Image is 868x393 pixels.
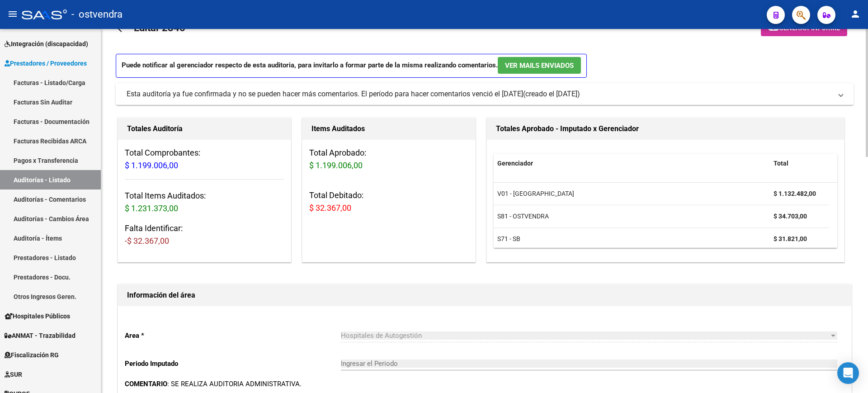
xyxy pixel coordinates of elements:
div: Esta auditoría ya fue confirmada y no se pueden hacer más comentarios. El período para hacer come... [127,89,523,99]
datatable-header-cell: Gerenciador [494,154,770,173]
span: $ 1.199.006,00 [309,161,363,170]
p: Puede notificar al gerenciador respecto de esta auditoria, para invitarlo a formar parte de la mi... [116,54,587,78]
p: Periodo Imputado [125,359,341,369]
h1: Información del área [127,288,842,303]
mat-icon: person [850,9,861,19]
h3: Total Comprobantes: [125,147,284,172]
span: Ver Mails Enviados [505,62,574,70]
span: Integración (discapacidad) [5,39,88,49]
span: S71 - SB [497,235,520,242]
span: Fiscalización RG [5,350,59,360]
span: Hospitales Públicos [5,311,70,321]
datatable-header-cell: Total [770,154,829,173]
mat-expansion-panel-header: Esta auditoría ya fue confirmada y no se pueden hacer más comentarios. El período para hacer come... [116,83,854,105]
span: Prestadores / Proveedores [5,58,87,68]
h3: Total Items Auditados: [125,189,284,215]
h3: Total Debitado: [309,189,468,214]
span: -$ 32.367,00 [125,236,169,246]
h3: Falta Identificar: [125,222,284,247]
h1: Totales Aprobado - Imputado x Gerenciador [496,122,835,136]
span: $ 32.367,00 [309,203,351,213]
span: Hospitales de Autogestión [341,331,422,340]
span: : SE REALIZA AUDITORIA ADMINISTRATIVA. [125,380,302,388]
strong: $ 1.132.482,00 [774,190,816,197]
h1: Totales Auditoría [127,122,282,136]
button: Ver Mails Enviados [498,57,581,74]
span: Gerenciador [497,160,533,167]
span: (creado el [DATE]) [523,89,580,99]
strong: COMENTARIO [125,380,167,388]
span: S81 - OSTVENDRA [497,213,549,220]
span: ANMAT - Trazabilidad [5,331,75,341]
h1: Items Auditados [311,122,466,136]
span: V01 - [GEOGRAPHIC_DATA] [497,190,574,197]
h3: Total Aprobado: [309,147,468,172]
strong: $ 31.821,00 [774,235,807,242]
span: SUR [5,369,22,379]
p: Area * [125,331,341,341]
span: $ 1.199.006,00 [125,161,178,170]
span: $ 1.231.373,00 [125,204,178,213]
mat-icon: menu [7,9,18,19]
strong: $ 34.703,00 [774,213,807,220]
span: - ostvendra [71,5,123,24]
span: Total [774,160,788,167]
div: Open Intercom Messenger [837,362,859,384]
